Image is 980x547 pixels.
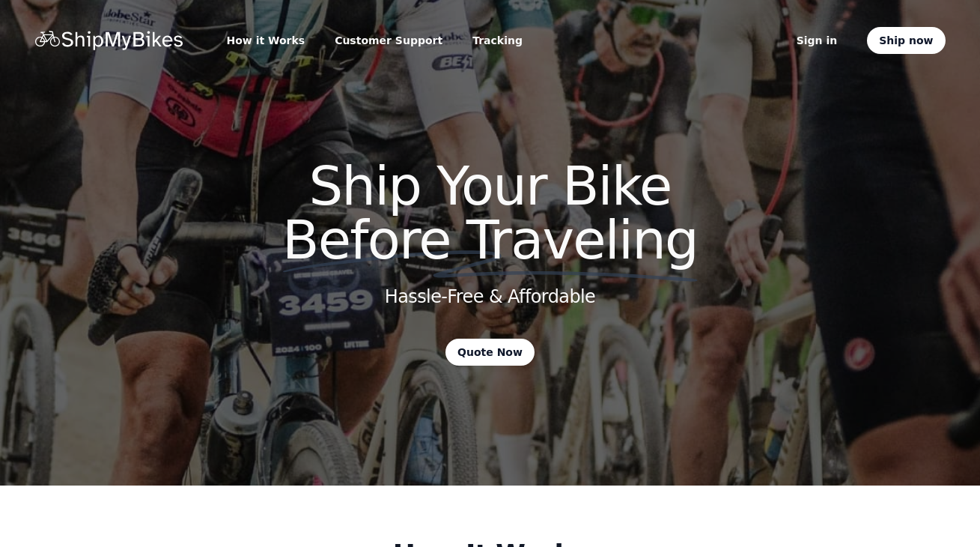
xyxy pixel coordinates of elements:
a: How it Works [221,30,311,51]
h1: Ship Your Bike [155,159,826,267]
span: Ship now [879,33,933,48]
a: Home [35,31,185,50]
a: Sign in [791,30,844,51]
a: Customer Support [329,30,448,51]
a: Quote Now [445,339,535,366]
a: Tracking [466,30,529,51]
span: Before Traveling [282,208,698,271]
a: Ship now [867,27,945,54]
h2: Hassle-Free & Affordable [385,285,596,309]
